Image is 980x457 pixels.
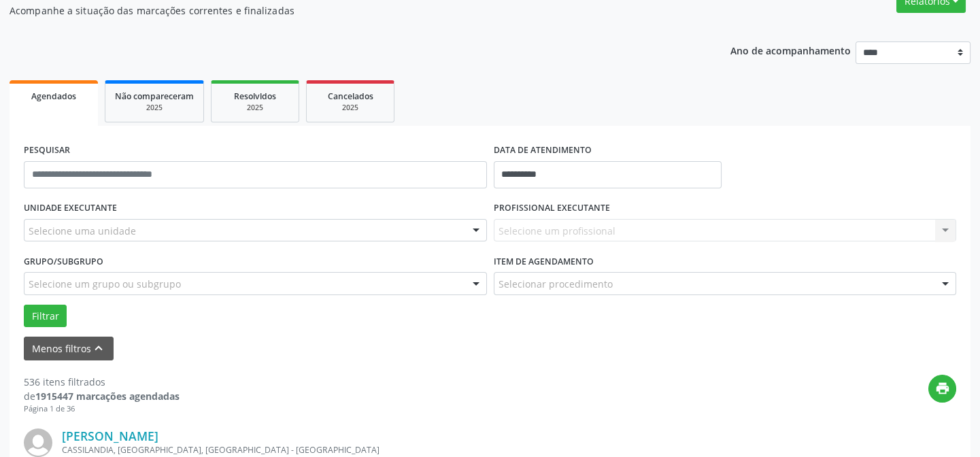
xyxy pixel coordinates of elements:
i: keyboard_arrow_up [91,341,106,356]
span: Resolvidos [234,90,276,102]
span: Selecionar procedimento [499,277,613,291]
strong: 1915447 marcações agendadas [35,390,180,403]
label: Grupo/Subgrupo [24,251,103,272]
a: [PERSON_NAME] [62,428,158,443]
label: PESQUISAR [24,140,70,161]
span: Não compareceram [115,90,194,102]
div: 2025 [221,103,289,113]
button: Filtrar [24,305,67,328]
label: PROFISSIONAL EXECUTANTE [494,198,610,219]
div: de [24,389,180,403]
span: Selecione um grupo ou subgrupo [29,277,181,291]
div: 536 itens filtrados [24,375,180,389]
span: Selecione uma unidade [29,224,136,238]
i: print [935,381,950,396]
div: 2025 [316,103,384,113]
button: Menos filtroskeyboard_arrow_up [24,337,114,360]
label: UNIDADE EXECUTANTE [24,198,117,219]
label: DATA DE ATENDIMENTO [494,140,592,161]
span: Cancelados [328,90,373,102]
div: CASSILANDIA, [GEOGRAPHIC_DATA], [GEOGRAPHIC_DATA] - [GEOGRAPHIC_DATA] [62,444,752,456]
label: Item de agendamento [494,251,594,272]
button: print [928,375,956,403]
p: Ano de acompanhamento [730,41,851,58]
div: Página 1 de 36 [24,403,180,415]
span: Agendados [31,90,76,102]
div: 2025 [115,103,194,113]
p: Acompanhe a situação das marcações correntes e finalizadas [10,3,682,18]
img: img [24,428,52,457]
